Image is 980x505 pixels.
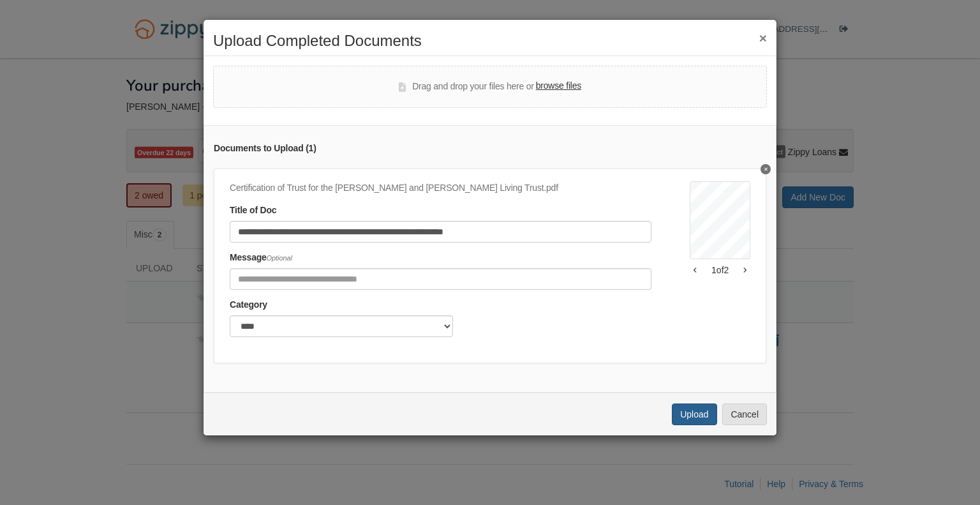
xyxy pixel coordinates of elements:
[230,268,651,290] input: Include any comments on this document
[267,254,292,262] span: Optional
[399,79,581,94] div: Drag and drop your files here or
[672,403,716,425] button: Upload
[230,181,651,195] div: Certification of Trust for the [PERSON_NAME] and [PERSON_NAME] Living Trust.pdf
[759,31,767,45] button: ×
[690,264,750,276] div: 1 of 2
[536,79,581,93] label: browse files
[230,315,453,337] select: Category
[230,251,292,265] label: Message
[230,298,267,312] label: Category
[230,204,276,218] label: Title of Doc
[722,403,767,425] button: Cancel
[213,33,767,49] h2: Upload Completed Documents
[230,221,651,243] input: Document Title
[761,164,771,174] button: Delete Certification of Trust for the Paul and Joyce Riley Living Trust
[214,142,766,156] div: Documents to Upload ( 1 )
